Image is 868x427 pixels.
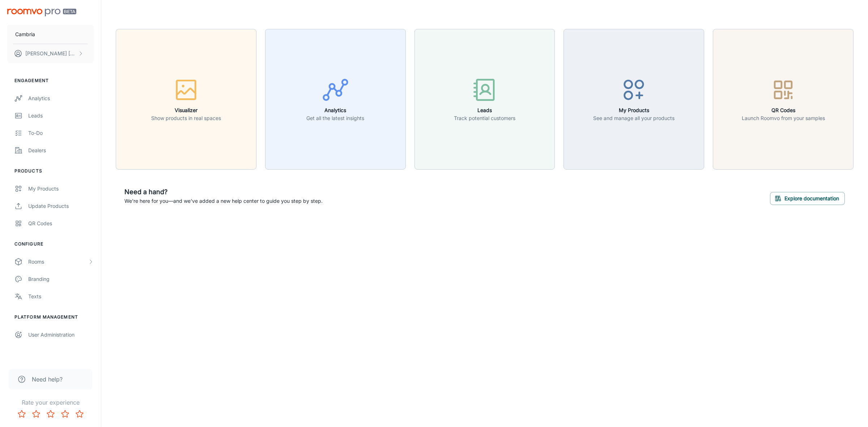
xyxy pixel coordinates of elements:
p: Launch Roomvo from your samples [742,114,825,122]
a: AnalyticsGet all the latest insights [265,95,406,102]
button: LeadsTrack potential customers [414,29,555,170]
div: Leads [28,112,94,120]
div: To-do [28,129,94,137]
div: QR Codes [28,219,94,227]
h6: Analytics [306,106,364,114]
button: AnalyticsGet all the latest insights [265,29,406,170]
a: QR CodesLaunch Roomvo from your samples [713,95,854,102]
div: Update Products [28,202,94,210]
p: Show products in real spaces [151,114,221,122]
button: My ProductsSee and manage all your products [563,29,704,170]
button: Explore documentation [770,192,845,205]
h6: Leads [454,106,515,114]
h6: Visualizer [151,106,221,114]
button: VisualizerShow products in real spaces [116,29,256,170]
h6: QR Codes [742,106,825,114]
p: Cambria [15,30,35,38]
div: Dealers [28,146,94,154]
button: [PERSON_NAME] [PERSON_NAME] [7,44,94,63]
p: We're here for you—and we've added a new help center to guide you step by step. [124,197,323,205]
p: [PERSON_NAME] [PERSON_NAME] [25,50,76,57]
p: Get all the latest insights [306,114,364,122]
p: Track potential customers [454,114,515,122]
a: Explore documentation [770,194,845,201]
img: Roomvo PRO Beta [7,9,76,16]
div: Analytics [28,94,94,102]
a: My ProductsSee and manage all your products [563,95,704,102]
a: LeadsTrack potential customers [414,95,555,102]
button: Cambria [7,25,94,44]
button: QR CodesLaunch Roomvo from your samples [713,29,854,170]
p: See and manage all your products [593,114,675,122]
h6: Need a hand? [124,187,323,197]
h6: My Products [593,106,675,114]
div: My Products [28,185,94,193]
